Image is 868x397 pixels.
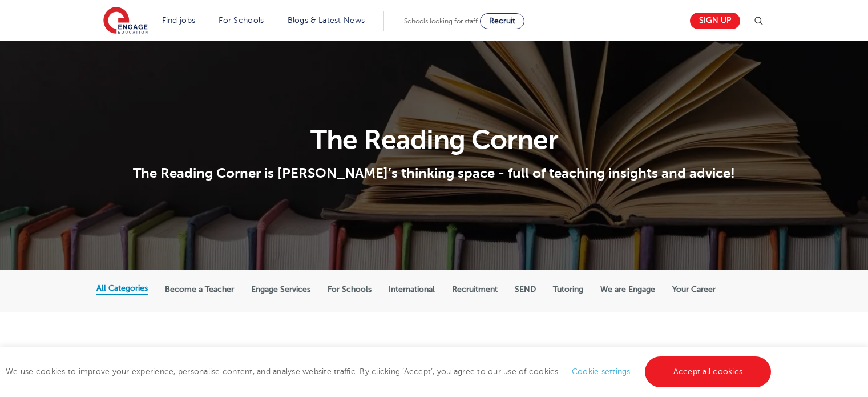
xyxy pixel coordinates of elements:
h1: The Reading Corner [96,126,772,154]
label: Become a Teacher [165,284,234,295]
a: For Schools [219,16,264,25]
label: We are Engage [600,284,655,295]
a: Accept all cookies [645,356,772,387]
a: Sign up [690,13,740,29]
label: All Categories [96,283,148,294]
label: For Schools [328,284,372,295]
label: SEND [515,284,536,295]
a: Blogs & Latest News [288,16,365,25]
label: Your Career [672,284,716,295]
span: Schools looking for staff [404,17,478,25]
img: Engage Education [103,7,148,35]
a: Cookie settings [572,367,631,376]
a: Find jobs [162,16,196,25]
span: We use cookies to improve your experience, personalise content, and analyse website traffic. By c... [6,367,774,376]
a: Recruit [480,13,524,29]
label: International [389,284,435,295]
label: Engage Services [251,284,310,295]
label: Tutoring [553,284,583,295]
span: Recruit [489,17,515,25]
p: The Reading Corner is [PERSON_NAME]’s thinking space - full of teaching insights and advice! [96,165,772,182]
label: Recruitment [452,284,498,295]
